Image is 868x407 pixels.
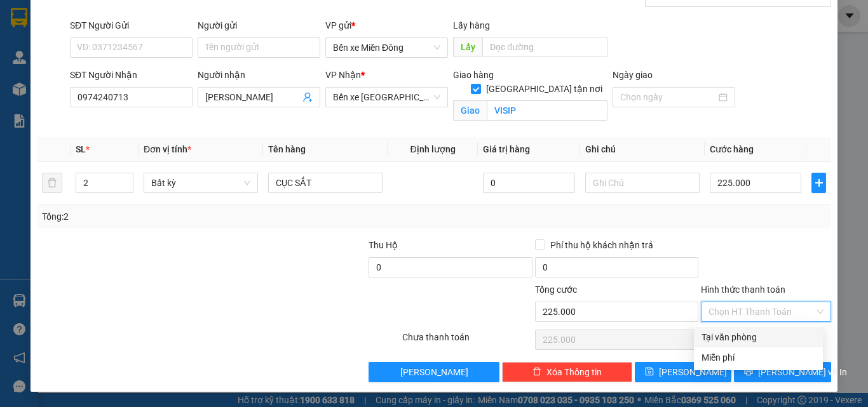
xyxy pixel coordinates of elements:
[453,100,487,121] span: Giao
[453,70,494,80] span: Giao hàng
[613,70,653,80] label: Ngày giao
[151,173,250,192] span: Bất kỳ
[70,18,193,32] div: SĐT Người Gửi
[198,18,320,32] div: Người gửi
[734,362,831,382] button: printer[PERSON_NAME] và In
[369,362,499,382] button: [PERSON_NAME]
[453,20,490,30] span: Lấy hàng
[659,365,727,379] span: [PERSON_NAME]
[6,6,184,54] li: Rạng Đông Buslines
[481,82,607,96] span: [GEOGRAPHIC_DATA] tận nơi
[333,88,440,107] span: Bến xe Quảng Ngãi
[758,365,847,379] span: [PERSON_NAME] và In
[546,365,602,379] span: Xóa Thông tin
[268,144,306,154] span: Tên hàng
[369,240,398,250] span: Thu Hộ
[144,144,191,154] span: Đơn vị tính
[487,100,607,121] input: Giao tận nơi
[483,173,574,193] input: 0
[702,350,815,364] div: Miễn phí
[811,173,826,193] button: plus
[580,137,705,162] th: Ghi chú
[333,38,440,57] span: Bến xe Miền Đông
[812,178,825,188] span: plus
[198,68,320,82] div: Người nhận
[645,367,654,377] span: save
[76,144,86,154] span: SL
[545,238,658,252] span: Phí thu hộ khách nhận trả
[400,365,468,379] span: [PERSON_NAME]
[635,362,732,382] button: save[PERSON_NAME]
[482,37,607,57] input: Dọc đường
[42,210,336,224] div: Tổng: 2
[620,90,716,104] input: Ngày giao
[483,144,530,154] span: Giá trị hàng
[70,68,193,82] div: SĐT Người Nhận
[710,144,754,154] span: Cước hàng
[701,284,785,295] label: Hình thức thanh toán
[744,367,753,377] span: printer
[88,69,169,110] li: VP Bến xe [GEOGRAPHIC_DATA]
[585,173,700,193] input: Ghi Chú
[42,173,62,193] button: delete
[502,362,632,382] button: deleteXóa Thông tin
[302,92,313,102] span: user-add
[325,18,448,32] div: VP gửi
[325,70,361,80] span: VP Nhận
[535,284,577,295] span: Tổng cước
[453,37,482,57] span: Lấy
[532,367,541,377] span: delete
[410,144,455,154] span: Định lượng
[268,173,383,193] input: VD: Bàn, Ghế
[702,330,815,344] div: Tại văn phòng
[401,330,534,352] div: Chưa thanh toán
[6,69,88,97] li: VP Bến xe Miền Đông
